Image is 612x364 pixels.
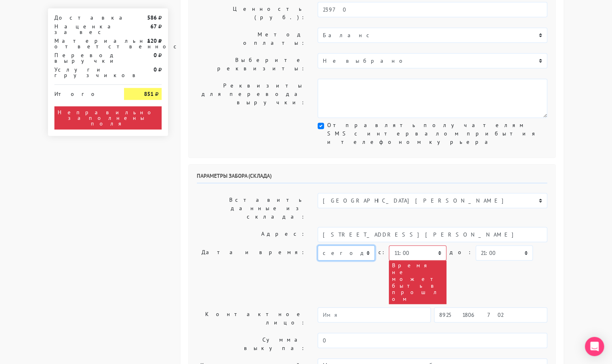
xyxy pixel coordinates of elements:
[378,245,386,259] label: c:
[191,307,312,330] label: Контактное лицо:
[191,193,312,224] label: Вставить данные из склада:
[191,245,312,304] label: Дата и время:
[585,337,604,356] div: Open Intercom Messenger
[147,37,157,44] strong: 120
[191,79,312,118] label: Реквизиты для перевода выручки:
[191,2,312,24] label: Ценность (руб.):
[144,90,154,97] strong: 851
[389,261,446,304] div: Время не может быть в прошлом
[48,24,118,35] div: Наценка за вес
[48,67,118,78] div: Услуги грузчиков
[191,53,312,76] label: Выберите реквизиты:
[54,88,112,97] div: Итого
[318,307,431,322] input: Имя
[54,106,162,129] div: Неправильно заполнены поля
[191,227,312,242] label: Адрес:
[191,28,312,50] label: Метод оплаты:
[48,38,118,49] div: Материальная ответственность
[191,333,312,355] label: Сумма выкупа:
[434,307,547,322] input: Телефон
[147,14,157,21] strong: 586
[150,23,157,30] strong: 67
[48,52,118,64] div: Перевод выручки
[154,66,157,73] strong: 0
[48,15,118,20] div: Доставка
[450,245,472,259] label: до:
[327,121,547,146] label: Отправлять получателям SMS с интервалом прибытия и телефоном курьера
[154,52,157,59] strong: 0
[197,173,547,183] h6: Параметры забора (склада)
